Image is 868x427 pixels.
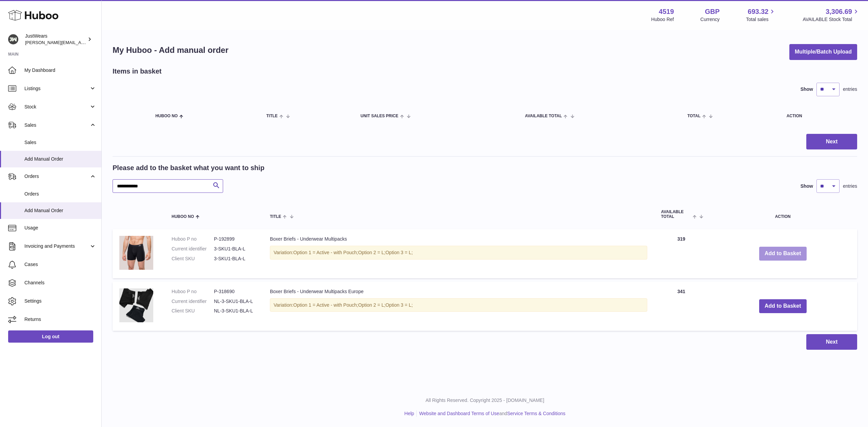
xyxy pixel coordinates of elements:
div: Huboo Ref [651,16,674,23]
dd: NL-3-SKU1-BLA-L [214,298,256,305]
a: 693.32 Total sales [746,7,776,23]
span: Option 1 = Active - with Pouch; [293,250,358,255]
h2: Items in basket [113,67,162,76]
span: Option 2 = L; [358,250,386,255]
button: Add to Basket [759,247,807,261]
span: Settings [24,298,96,304]
span: Option 1 = Active - with Pouch; [293,302,358,308]
span: AVAILABLE Total [525,114,562,118]
dt: Huboo P no [172,288,214,295]
div: Variation: [270,298,647,312]
span: Sales [24,122,89,128]
span: Total sales [746,16,776,23]
span: Option 2 = L; [358,302,386,308]
span: Huboo no [172,215,194,219]
span: Stock [24,104,89,110]
strong: GBP [705,7,719,16]
dd: 3-SKU1-BLA-L [214,256,256,262]
label: Show [801,183,813,189]
dd: P-192899 [214,236,256,242]
button: Next [806,134,857,150]
span: Channels [24,280,96,286]
label: Show [801,86,813,93]
dd: NL-3-SKU1-BLA-L [214,308,256,314]
span: AVAILABLE Stock Total [803,16,860,23]
span: Add Manual Order [24,156,96,162]
td: 319 [654,229,708,278]
div: Variation: [270,246,647,260]
div: JustWears [25,33,86,46]
span: AVAILABLE Total [661,210,691,219]
a: Service Terms & Conditions [507,411,566,416]
button: Next [806,334,857,350]
span: Usage [24,225,96,231]
span: Orders [24,191,96,197]
button: Multiple/Batch Upload [789,44,857,60]
td: 341 [654,282,708,331]
span: entries [843,86,857,93]
span: Unit Sales Price [360,114,398,118]
span: Listings [24,85,89,92]
span: Total [687,114,701,118]
span: Returns [24,316,96,323]
span: Huboo no [155,114,178,118]
dt: Current identifier [172,298,214,305]
span: 693.32 [748,7,768,16]
button: Add to Basket [759,299,807,313]
span: 3,306.69 [826,7,852,16]
p: All Rights Reserved. Copyright 2025 - [DOMAIN_NAME] [107,397,863,404]
li: and [417,410,565,417]
dt: Client SKU [172,308,214,314]
dt: Client SKU [172,256,214,262]
span: Option 3 = L; [386,250,413,255]
span: Sales [24,139,96,146]
span: Title [267,114,278,118]
a: 3,306.69 AVAILABLE Stock Total [803,7,860,23]
h1: My Huboo - Add manual order [113,45,229,56]
th: Action [708,203,857,225]
td: Boxer Briefs - Underwear Multipacks Europe [263,282,654,331]
span: Title [270,215,281,219]
span: Invoicing and Payments [24,243,89,249]
h2: Please add to the basket what you want to ship [113,163,264,172]
a: Help [405,411,414,416]
span: My Dashboard [24,67,96,74]
span: [PERSON_NAME][EMAIL_ADDRESS][DOMAIN_NAME] [25,40,136,45]
img: josh@just-wears.com [8,34,18,44]
dd: 3-SKU1-BLA-L [214,246,256,252]
span: Add Manual Order [24,207,96,214]
dt: Huboo P no [172,236,214,242]
div: Currency [701,16,720,23]
span: Option 3 = L; [386,302,413,308]
img: Boxer Briefs - Underwear Multipacks [119,236,153,270]
span: Cases [24,261,96,268]
div: Action [787,114,850,118]
img: Boxer Briefs - Underwear Multipacks Europe [119,288,153,322]
dd: P-318690 [214,288,256,295]
strong: 4519 [659,7,674,16]
td: Boxer Briefs - Underwear Multipacks [263,229,654,278]
a: Website and Dashboard Terms of Use [419,411,499,416]
a: Log out [8,330,93,343]
span: entries [843,183,857,189]
span: Orders [24,173,89,180]
dt: Current identifier [172,246,214,252]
